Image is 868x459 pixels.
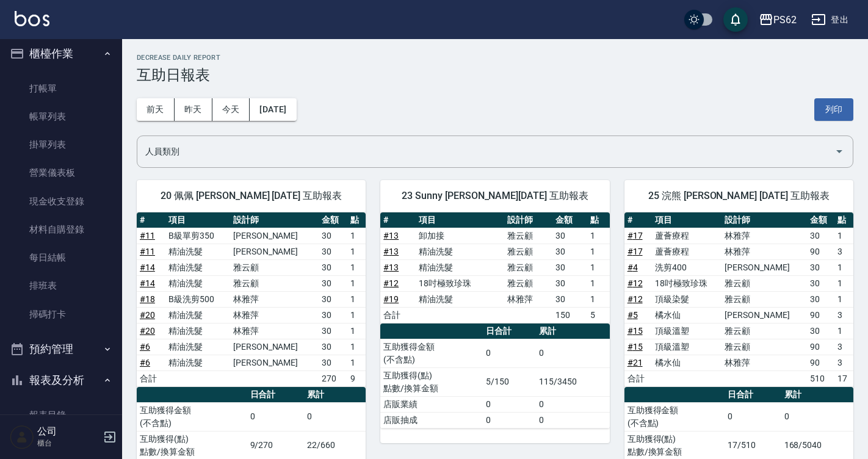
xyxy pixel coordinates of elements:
td: 0 [483,412,536,428]
th: 設計師 [504,212,552,228]
a: 帳單列表 [5,103,117,131]
td: 30 [552,275,588,291]
button: [DATE] [250,98,296,121]
td: 頂級染髮 [652,291,722,307]
td: 雅云顧 [722,291,806,307]
td: 1 [587,291,609,307]
div: PS62 [773,12,797,27]
a: #5 [627,310,638,320]
td: 頂級溫塑 [652,323,722,339]
td: 合計 [137,370,165,386]
a: #18 [140,294,155,304]
table: a dense table [624,212,853,387]
td: 1 [834,323,853,339]
a: 掛單列表 [5,131,117,159]
button: 今天 [212,98,250,121]
a: 每日結帳 [5,244,117,272]
a: #13 [383,247,399,256]
td: 30 [807,275,834,291]
td: 橘水仙 [652,355,722,370]
th: 金額 [807,212,834,228]
th: 金額 [319,212,347,228]
td: 互助獲得金額 (不含點) [624,402,725,431]
td: 30 [319,291,347,307]
td: 林雅萍 [230,323,319,339]
td: 3 [834,339,853,355]
th: 累計 [781,387,853,403]
a: 現金收支登錄 [5,187,117,215]
td: 1 [587,244,609,259]
table: a dense table [137,212,366,387]
td: 雅云顧 [504,275,552,291]
td: 精油洗髮 [416,291,504,307]
td: 0 [725,402,781,431]
td: 150 [552,307,588,323]
th: 設計師 [230,212,319,228]
a: #14 [140,262,155,272]
td: 18吋極致珍珠 [652,275,722,291]
td: 雅云顧 [504,244,552,259]
th: 日合計 [247,387,305,403]
td: 30 [319,244,347,259]
td: 90 [807,355,834,370]
td: 橘水仙 [652,307,722,323]
td: 精油洗髮 [416,259,504,275]
td: 雅云顧 [504,259,552,275]
button: 昨天 [175,98,212,121]
a: #11 [140,247,155,256]
td: 1 [347,275,366,291]
td: 90 [807,339,834,355]
h3: 互助日報表 [137,67,853,84]
span: 23 Sunny [PERSON_NAME][DATE] 互助報表 [395,190,595,202]
td: [PERSON_NAME] [722,307,806,323]
a: 掃碼打卡 [5,300,117,328]
a: #15 [627,342,643,352]
td: 18吋極致珍珠 [416,275,504,291]
td: 30 [552,259,588,275]
th: 點 [587,212,609,228]
td: 30 [807,259,834,275]
td: 510 [807,370,834,386]
td: 1 [587,228,609,244]
td: 1 [347,355,366,370]
button: 預約管理 [5,333,117,365]
th: 點 [834,212,853,228]
a: #17 [627,231,643,240]
td: 卸加接 [416,228,504,244]
table: a dense table [380,212,609,323]
a: #12 [383,278,399,288]
td: 林雅萍 [504,291,552,307]
td: 洗剪400 [652,259,722,275]
button: 報表及分析 [5,364,117,396]
td: 精油洗髮 [165,259,230,275]
button: 登出 [806,9,853,31]
td: 雅云顧 [504,228,552,244]
button: 前天 [137,98,175,121]
button: PS62 [754,7,801,32]
td: 精油洗髮 [165,275,230,291]
td: 0 [536,396,609,412]
td: 精油洗髮 [165,339,230,355]
td: 1 [587,259,609,275]
a: #6 [140,358,150,367]
a: #19 [383,294,399,304]
td: [PERSON_NAME] [230,228,319,244]
td: 1 [834,291,853,307]
td: 合計 [624,370,652,386]
td: 林雅萍 [722,244,806,259]
img: Logo [15,11,49,26]
td: 店販抽成 [380,412,483,428]
a: #15 [627,326,643,336]
td: 0 [483,339,536,367]
td: 30 [807,323,834,339]
input: 人員名稱 [142,141,830,162]
td: 蘆薈療程 [652,228,722,244]
td: 店販業績 [380,396,483,412]
span: 20 佩佩 [PERSON_NAME] [DATE] 互助報表 [151,190,351,202]
td: 1 [347,339,366,355]
th: 點 [347,212,366,228]
td: 1 [347,323,366,339]
button: 櫃檯作業 [5,38,117,70]
th: 項目 [165,212,230,228]
th: 項目 [416,212,504,228]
